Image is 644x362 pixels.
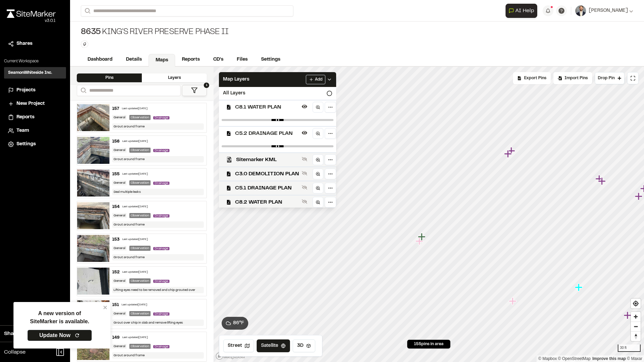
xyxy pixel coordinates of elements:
[112,269,120,275] div: 152
[17,87,35,94] span: Projects
[77,73,142,82] div: Pins
[300,155,309,163] button: Show layer
[81,53,119,66] a: Dashboard
[631,331,641,341] button: Reset bearing to north
[513,72,551,84] div: No pins available to export
[77,235,109,262] img: file
[416,237,424,246] div: Map marker
[589,7,628,14] span: [PERSON_NAME]
[226,157,232,162] img: kml_black_icon64.png
[222,317,248,330] button: 86°F
[313,169,323,179] a: Zoom to layer
[77,104,109,131] img: file
[112,106,119,112] div: 157
[257,339,290,352] button: Satellite
[153,182,169,185] span: Drainage
[112,148,127,153] div: General
[414,341,444,347] span: 155 pins in area
[112,115,127,120] div: General
[214,67,644,362] canvas: Map
[313,102,323,113] a: Zoom to layer
[112,139,120,145] div: 156
[558,356,591,361] a: OpenStreetMap
[112,320,204,326] div: Grout over chip in slab and remove lifting eyes
[631,312,641,322] span: Zoom in
[7,9,56,18] img: rebrand.png
[575,283,584,292] div: Map marker
[223,339,254,352] button: Street
[300,169,309,177] button: Show layer
[129,278,151,283] div: Observation
[112,352,204,359] div: Grout around frame
[112,311,127,316] div: General
[4,330,49,338] span: Share Workspace
[509,297,518,306] div: Map marker
[8,40,62,48] a: Shares
[129,213,151,218] div: Observation
[122,238,148,242] div: Last updated [DATE]
[77,268,109,295] img: file
[81,40,88,48] button: Edit Tags
[313,183,323,193] a: Zoom to layer
[81,27,229,38] div: King's River Preserve Phase II
[112,246,127,251] div: General
[17,40,32,48] span: Shares
[235,184,299,192] span: C5.1 DRAINAGE PLAN
[300,102,309,111] button: Hide layer
[631,299,641,308] button: Find my location
[81,27,101,38] span: 8635
[119,53,149,66] a: Details
[77,170,109,197] img: file
[8,70,52,76] h3: SeamonWhiteside Inc.
[413,339,422,348] div: Map marker
[4,58,66,64] p: Current Workspace
[635,192,644,201] div: Map marker
[313,197,323,208] a: Zoom to layer
[122,107,148,111] div: Last updated [DATE]
[538,356,557,361] a: Mapbox
[313,128,323,139] a: Zoom to layer
[129,115,151,120] div: Observation
[112,204,120,210] div: 154
[175,53,206,66] a: Reports
[153,345,169,348] span: Drainage
[504,150,513,158] div: Map marker
[112,189,204,195] div: Seal multiple leaks
[8,100,62,108] a: New Project
[153,214,169,217] span: Drainage
[618,344,641,352] div: 30 ft
[153,312,169,315] span: Drainage
[598,75,615,81] span: Drop Pin
[122,303,147,307] div: Last updated [DATE]
[418,233,427,241] div: Map marker
[315,77,322,83] span: Add
[8,141,62,148] a: Settings
[306,75,325,84] button: Add
[598,177,607,186] div: Map marker
[235,198,299,206] span: C8.2 WATER PLAN
[77,85,89,96] button: Search
[17,100,45,108] span: New Project
[219,87,336,100] div: All Layers
[112,344,127,349] div: General
[524,75,546,81] span: Export Pins
[223,76,249,83] span: Map Layers
[129,180,151,185] div: Observation
[142,73,207,82] div: Layers
[153,280,169,283] span: Drainage
[631,322,641,331] span: Zoom out
[300,198,309,206] button: Show layer
[624,311,633,320] div: Map marker
[112,335,120,341] div: 149
[515,7,534,15] span: AI Help
[17,141,36,148] span: Settings
[129,344,151,349] div: Observation
[575,5,633,16] button: [PERSON_NAME]
[553,72,592,84] div: Import Pins into your project
[235,170,299,178] span: C3.0 DEMOLITION PLAN
[129,246,151,251] div: Observation
[112,123,204,130] div: Grout around frame
[112,156,204,162] div: Grout around frame
[112,278,127,283] div: General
